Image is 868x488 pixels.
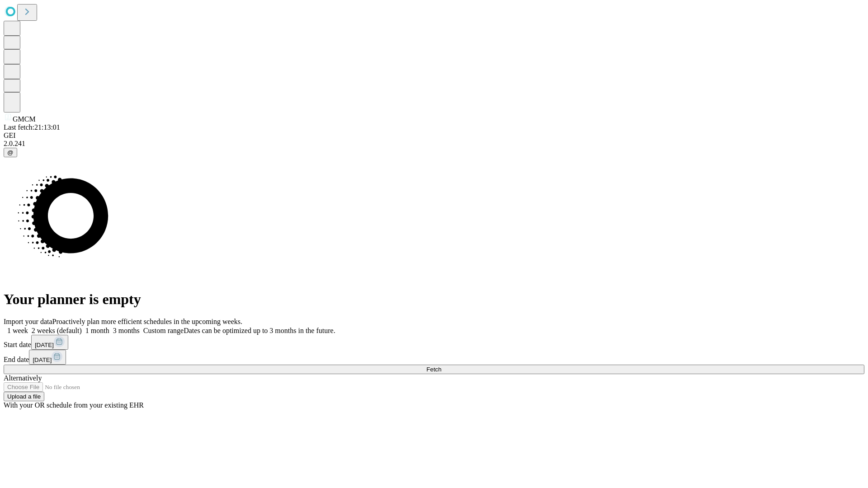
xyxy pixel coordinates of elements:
[52,318,242,325] span: Proactively plan more efficient schedules in the upcoming weeks.
[4,392,44,401] button: Upload a file
[4,335,864,350] div: Start date
[143,327,184,334] span: Custom range
[35,342,54,348] span: [DATE]
[33,357,52,363] span: [DATE]
[184,327,335,334] span: Dates can be optimized up to 3 months in the future.
[4,148,17,157] button: @
[4,140,864,148] div: 2.0.241
[31,335,68,350] button: [DATE]
[32,327,82,334] span: 2 weeks (default)
[4,131,864,140] div: GEI
[4,365,864,374] button: Fetch
[7,327,28,334] span: 1 week
[85,327,109,334] span: 1 month
[4,318,52,325] span: Import your data
[4,291,864,308] h1: Your planner is empty
[4,401,144,409] span: With your OR schedule from your existing EHR
[4,123,60,131] span: Last fetch: 21:13:01
[113,327,140,334] span: 3 months
[426,366,441,373] span: Fetch
[4,350,864,365] div: End date
[13,115,36,123] span: GMCM
[29,350,66,365] button: [DATE]
[4,374,42,382] span: Alternatively
[7,149,14,156] span: @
